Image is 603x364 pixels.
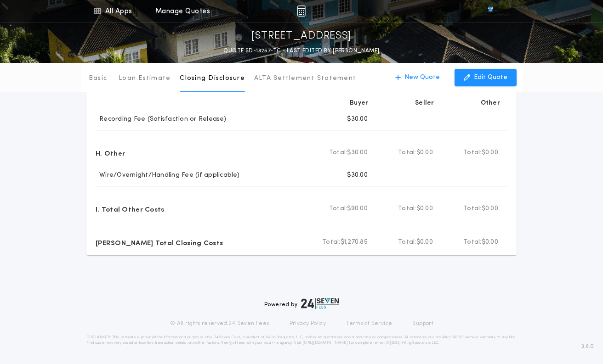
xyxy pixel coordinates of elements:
p: QUOTE SD-13257-TC - LAST EDITED BY [PERSON_NAME] [223,46,379,56]
b: Total: [398,204,416,213]
p: [PERSON_NAME] Total Closing Costs [96,235,223,250]
b: Total: [322,238,341,247]
a: Support [412,320,433,327]
b: Total: [463,148,482,157]
b: Total: [398,148,416,157]
p: DISCLAIMER: This estimate is provided for informational purposes only. 24|Seven Fees, a product o... [86,335,517,346]
span: $0.00 [416,204,433,213]
p: Wire/Overnight/Handling Fee (if applicable) [96,171,239,180]
a: Terms of Service [346,320,392,327]
b: Total: [329,204,347,213]
a: Privacy Policy [290,320,326,327]
p: Buyer [350,99,368,108]
span: $0.00 [416,148,433,157]
p: Recording Fee (Satisfaction or Release) [96,115,226,124]
b: Total: [329,148,347,157]
p: $30.00 [347,115,368,124]
img: logo [301,298,339,309]
p: New Quote [404,73,440,82]
button: New Quote [386,69,449,86]
img: vs-icon [471,6,510,16]
span: $0.00 [482,204,498,213]
span: $0.00 [416,238,433,247]
p: Basic [89,74,107,83]
p: Closing Disclosure [180,74,245,83]
p: Loan Estimate [119,74,171,83]
button: Edit Quote [455,69,517,86]
span: $30.00 [347,148,368,157]
span: $0.00 [482,148,498,157]
b: Total: [398,238,416,247]
span: $90.00 [347,204,368,213]
p: ALTA Settlement Statement [254,74,356,83]
p: Other [481,99,500,108]
img: img [297,6,306,17]
b: Total: [463,204,482,213]
p: [STREET_ADDRESS] [251,29,352,44]
div: Powered by [264,298,339,309]
p: H. Other [96,146,125,160]
span: $0.00 [482,238,498,247]
p: Seller [415,99,434,108]
p: © All rights reserved. 24|Seven Fees [170,320,269,327]
a: [URL][DOMAIN_NAME] [302,341,348,345]
span: $1,270.85 [341,238,368,247]
b: Total: [463,238,482,247]
span: 3.8.0 [581,342,594,351]
p: $30.00 [347,171,368,180]
p: I. Total Other Costs [96,202,165,216]
p: Edit Quote [474,73,507,82]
